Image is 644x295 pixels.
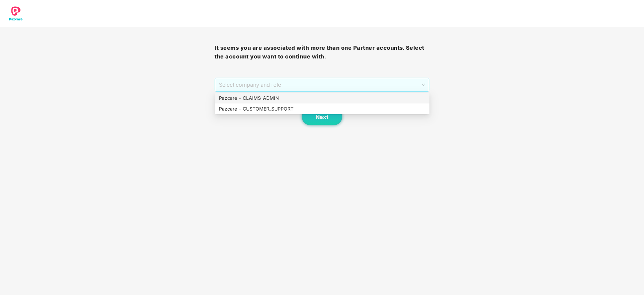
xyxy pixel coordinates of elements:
div: Pazcare - CUSTOMER_SUPPORT [219,105,425,113]
button: Next [302,109,342,125]
span: Select company and role [219,78,425,91]
div: Pazcare - CLAIMS_ADMIN [219,94,425,102]
span: Next [316,114,328,120]
div: Pazcare - CUSTOMER_SUPPORT [215,103,429,114]
div: Pazcare - CLAIMS_ADMIN [215,93,429,103]
h3: It seems you are associated with more than one Partner accounts. Select the account you want to c... [215,44,429,61]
